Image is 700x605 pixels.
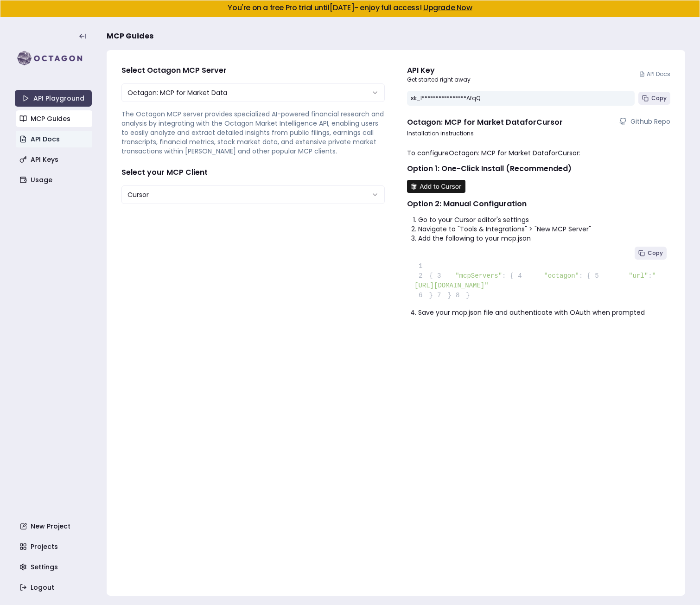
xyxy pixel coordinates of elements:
h2: Option 2: Manual Configuration [407,198,670,210]
span: : { [502,272,514,280]
span: Github Repo [630,117,670,126]
span: "octagon" [544,272,579,280]
span: "url" [629,272,648,280]
li: Go to your Cursor editor's settings [418,215,670,224]
a: Logout [16,579,93,596]
span: } [414,292,433,299]
a: API Docs [639,70,670,78]
p: The Octagon MCP server provides specialized AI-powered financial research and analysis by integra... [121,109,385,156]
span: Copy [651,95,667,102]
div: API Key [407,65,471,76]
span: 3 [433,271,448,281]
h4: Octagon: MCP for Market Data for Cursor [407,117,563,128]
p: Get started right away [407,76,471,83]
p: To configure Octagon: MCP for Market Data for Cursor : [407,148,670,158]
span: 4 [514,271,528,281]
span: } [433,292,452,299]
p: Installation instructions [407,130,670,137]
li: Add the following to your mcp.json [418,234,670,243]
a: Usage [16,172,93,188]
span: } [452,292,470,299]
h5: You're on a free Pro trial until [DATE] - enjoy full access! [8,4,692,12]
a: Settings [16,559,93,575]
a: MCP Guides [16,110,93,127]
span: 2 [414,271,429,281]
a: New Project [16,518,93,535]
h2: Option 1: One-Click Install (Recommended) [407,163,670,174]
a: API Playground [15,90,92,107]
span: : [648,272,652,280]
button: Copy [635,247,667,260]
a: API Keys [16,151,93,168]
a: Projects [16,538,93,555]
span: 1 [414,261,429,271]
h4: Select your MCP Client [121,167,385,178]
span: "mcpServers" [455,272,502,280]
img: Install MCP Server [407,180,465,193]
li: Save your mcp.json file and authenticate with OAuth when prompted [418,308,670,317]
img: logo-rect-yK7x_WSZ.svg [15,49,92,68]
li: Navigate to "Tools & Integrations" > "New MCP Server" [418,224,670,234]
span: 5 [591,271,605,281]
span: 7 [433,291,448,300]
h4: Select Octagon MCP Server [121,65,385,76]
a: API Docs [16,131,93,147]
a: Upgrade Now [423,2,472,13]
span: Copy [648,249,663,257]
span: 6 [414,291,429,300]
button: Copy [638,92,670,105]
a: Github Repo [619,117,670,126]
span: MCP Guides [107,31,153,42]
span: 8 [452,291,466,300]
span: : { [579,272,591,280]
span: { [414,272,433,280]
